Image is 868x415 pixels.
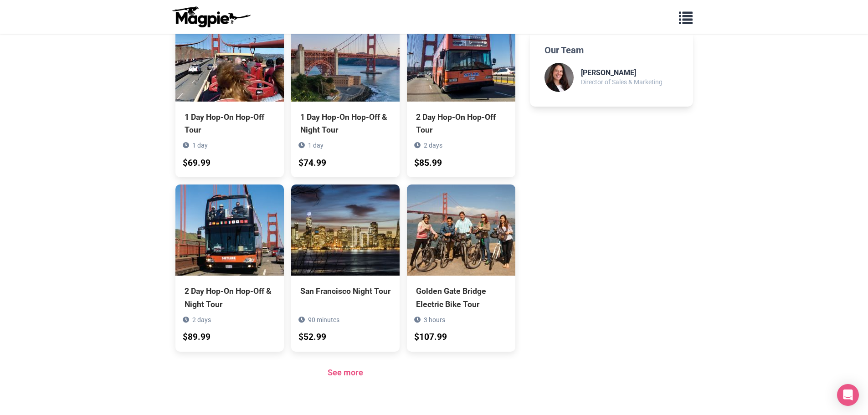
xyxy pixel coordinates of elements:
div: 1 Day Hop-On Hop-Off & Night Tour [300,111,390,136]
h3: [PERSON_NAME] [581,68,663,77]
div: $74.99 [298,156,326,170]
a: 2 Day Hop-On Hop-Off Tour 2 days $85.99 [407,10,515,177]
span: 90 minutes [308,316,339,323]
span: 3 hours [424,316,445,323]
a: 1 Day Hop-On Hop-Off & Night Tour 1 day $74.99 [291,10,400,177]
img: Golden Gate Bridge Electric Bike Tour [407,184,515,276]
img: Jessica Rebstock [544,63,574,92]
a: 2 Day Hop-On Hop-Off & Night Tour 2 days $89.99 [175,184,284,351]
a: Golden Gate Bridge Electric Bike Tour 3 hours $107.99 [407,184,515,351]
a: 1 Day Hop-On Hop-Off Tour 1 day $69.99 [175,10,284,177]
div: $85.99 [414,156,442,170]
h2: Our Team [544,45,678,56]
div: $107.99 [414,330,447,344]
img: 2 Day Hop-On Hop-Off Tour [407,10,515,102]
div: San Francisco Night Tour [300,285,390,297]
div: Golden Gate Bridge Electric Bike Tour [416,285,506,310]
p: Director of Sales & Marketing [581,77,663,87]
img: 1 Day Hop-On Hop-Off Tour [175,10,284,102]
img: San Francisco Night Tour [291,184,400,276]
div: 2 Day Hop-On Hop-Off & Night Tour [185,285,275,310]
span: 1 day [192,142,208,149]
div: 1 Day Hop-On Hop-Off Tour [185,111,275,136]
span: 2 days [192,316,211,323]
a: San Francisco Night Tour 90 minutes $52.99 [291,184,400,338]
span: 1 day [308,142,324,149]
span: 2 days [424,142,442,149]
div: Open Intercom Messenger [837,384,859,406]
div: 2 Day Hop-On Hop-Off Tour [416,111,506,136]
img: logo-ab69f6fb50320c5b225c76a69d11143b.png [170,6,252,28]
div: $52.99 [298,330,326,344]
img: 1 Day Hop-On Hop-Off & Night Tour [291,10,400,102]
img: 2 Day Hop-On Hop-Off & Night Tour [175,184,284,276]
div: $89.99 [183,330,211,344]
a: See more [328,368,363,377]
div: $69.99 [183,156,211,170]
